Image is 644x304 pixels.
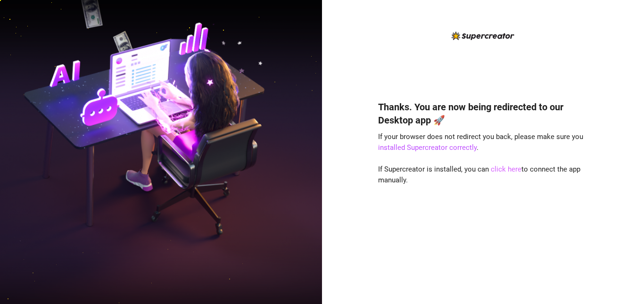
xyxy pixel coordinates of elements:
span: If your browser does not redirect you back, please make sure you . [378,132,583,152]
h4: Thanks. You are now being redirected to our Desktop app 🚀 [378,100,588,127]
a: click here [491,165,521,173]
img: logo-BBDzfeDw.svg [452,32,514,40]
a: installed Supercreator correctly [378,143,477,152]
span: If Supercreator is installed, you can to connect the app manually. [378,165,580,185]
